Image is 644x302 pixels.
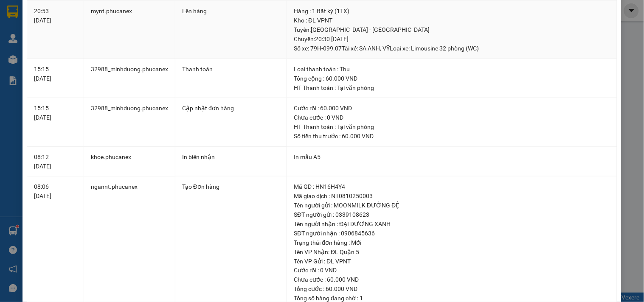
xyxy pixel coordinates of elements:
[294,64,610,74] div: Loại thanh toán : Thu
[71,40,117,51] li: (c) 2017
[52,12,84,52] b: Gửi khách hàng
[294,229,610,238] div: SĐT người nhận : 0906845636
[92,11,112,31] img: logo.jpg
[294,191,610,201] div: Mã giao dịch : NT0810250003
[34,152,77,171] div: 08:12 [DATE]
[84,59,175,98] td: 32988_minhduong.phucanex
[294,182,610,191] div: Mã GD : HN16H4Y4
[182,182,280,191] div: Tạo Đơn hàng
[294,201,610,210] div: Tên người gửi : MOONMILK ĐƯỜNG ĐỆ
[294,74,610,83] div: Tổng cộng : 60.000 VND
[34,182,77,201] div: 08:06 [DATE]
[84,98,175,147] td: 32988_minhduong.phucanex
[294,285,610,294] div: Tổng cước : 60.000 VND
[34,6,77,25] div: 20:53 [DATE]
[294,113,610,122] div: Chưa cước : 0 VND
[294,122,610,131] div: HT Thanh toán : Tại văn phòng
[294,131,610,141] div: Số tiền thu trước : 60.000 VND
[294,275,610,285] div: Chưa cước : 60.000 VND
[294,210,610,219] div: SĐT người gửi : 0339108623
[294,103,610,113] div: Cước rồi : 60.000 VND
[294,16,610,25] div: Kho : ĐL VPNT
[294,6,610,16] div: Hàng : 1 Bất kỳ (1TX)
[34,64,77,83] div: 15:15 [DATE]
[294,257,610,266] div: Tên VP Gửi : ĐL VPNT
[294,152,610,162] div: In mẫu A5
[11,11,53,53] img: logo.jpg
[71,32,117,39] b: [DOMAIN_NAME]
[294,25,610,53] div: Tuyến : [GEOGRAPHIC_DATA] - [GEOGRAPHIC_DATA] Chuyến: 20:30 [DATE] Số xe: 79H-099.07 Tài xế: SA A...
[294,266,610,275] div: Cước rồi : 0 VND
[182,6,280,16] div: Lên hàng
[34,103,77,122] div: 15:15 [DATE]
[294,219,610,229] div: Tên người nhận : ĐẠI DƯƠNG XANH
[294,238,610,247] div: Trạng thái đơn hàng : Mới
[294,247,610,257] div: Tên VP Nhận: ĐL Quận 5
[182,152,280,162] div: In biên nhận
[84,147,175,177] td: khoe.phucanex
[182,64,280,74] div: Thanh toán
[182,103,280,113] div: Cập nhật đơn hàng
[84,1,175,59] td: mynt.phucanex
[11,55,44,109] b: Phúc An Express
[294,83,610,92] div: HT Thanh toán : Tại văn phòng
